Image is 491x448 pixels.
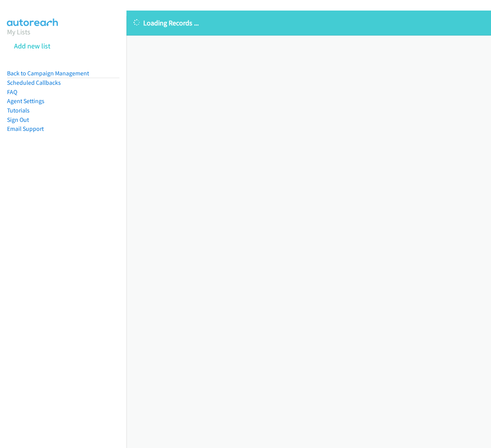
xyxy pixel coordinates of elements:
a: Sign Out [7,116,29,123]
a: Add new list [14,41,50,50]
p: Loading Records ... [133,18,484,28]
a: Tutorials [7,107,30,114]
a: Back to Campaign Management [7,70,89,77]
a: Email Support [7,125,44,132]
a: My Lists [7,27,30,36]
a: Agent Settings [7,97,44,105]
a: Scheduled Callbacks [7,79,61,86]
a: FAQ [7,88,17,96]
